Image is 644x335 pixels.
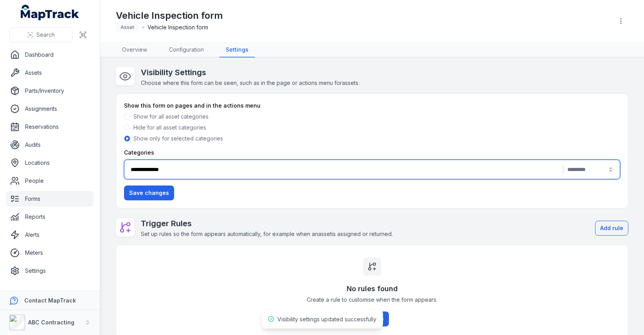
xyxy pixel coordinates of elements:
a: Audits [6,137,94,153]
label: Categories [124,149,154,157]
strong: Contact MapTrack [24,297,76,304]
a: Dashboard [6,47,94,63]
button: Search [9,27,72,42]
a: Alerts [6,227,94,243]
span: Vehicle Inspection form [148,23,208,31]
a: Reports [6,209,94,225]
span: Choose where this form can be seen, such as in the page or actions menu for assets . [141,79,360,86]
h2: Visibility Settings [141,67,360,78]
span: Set up rules so the form appears automatically, for example when an asset is assigned or returned. [141,231,393,237]
a: Assignments [6,101,94,117]
a: Meters [6,245,94,261]
a: Locations [6,155,94,171]
a: Parts/Inventory [6,83,94,99]
button: Add rule [595,221,628,236]
span: Search [36,31,55,39]
label: Show this form on pages and in the actions menu [124,102,261,110]
label: Show for all asset categories [133,113,209,121]
a: Reservations [6,119,94,135]
a: Settings [6,263,94,279]
a: Overview [116,43,153,58]
a: Configuration [163,43,210,58]
h2: Trigger Rules [141,218,393,229]
a: Assets [6,65,94,81]
span: Visibility settings updated successfully [277,316,376,322]
a: People [6,173,94,189]
button: Save changes [124,186,174,200]
a: Forms [6,191,94,207]
a: MapTrack [21,5,79,20]
div: Asset [116,22,139,33]
label: Show only for selected categories [133,135,223,142]
h3: No rules found [347,283,398,294]
strong: ABC Contracting [28,319,74,326]
label: Hide for all asset categories [133,124,206,131]
span: Create a rule to customise when the form appears. [307,296,437,304]
a: Settings [219,43,255,58]
h1: Vehicle Inspection form [116,9,223,22]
